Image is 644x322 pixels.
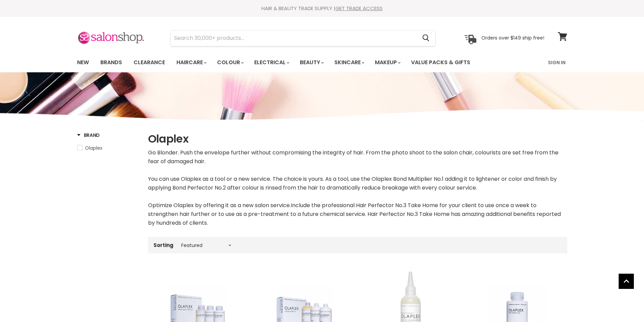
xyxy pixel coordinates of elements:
[544,55,570,70] a: Sign In
[148,132,567,146] h1: Olaplex
[481,35,544,41] p: Orders over $149 ship free!
[148,148,567,227] div: Go Blonder. Push the envelope further without compromising the integrity of hair. From the photo ...
[170,30,435,46] form: Product
[72,55,94,70] a: New
[171,30,417,46] input: Search
[85,145,102,151] span: Olaplex
[295,55,328,70] a: Beauty
[77,132,100,139] h3: Brand
[370,55,405,70] a: Makeup
[329,55,368,70] a: Skincare
[335,5,383,12] a: GET TRADE ACCESS
[95,55,127,70] a: Brands
[128,55,170,70] a: Clearance
[406,55,475,70] a: Value Packs & Gifts
[69,5,576,12] div: HAIR & BEAUTY TRADE SUPPLY |
[69,53,576,72] nav: Main
[72,53,510,72] ul: Main menu
[249,55,293,70] a: Electrical
[77,144,140,152] a: Olaplex
[417,30,435,46] button: Search
[171,55,211,70] a: Haircare
[153,242,173,248] label: Sorting
[212,55,248,70] a: Colour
